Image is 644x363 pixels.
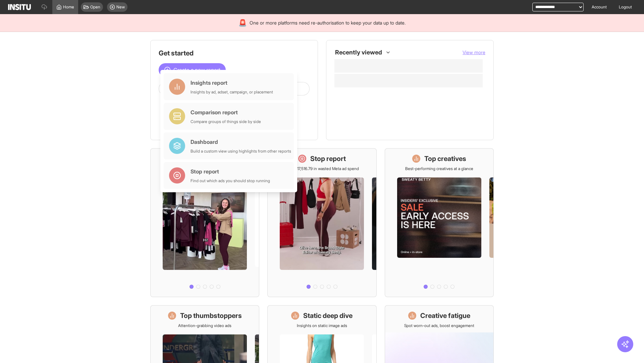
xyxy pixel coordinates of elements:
[150,148,259,297] a: What's live nowSee all active ads instantly
[405,166,473,171] p: Best-performing creatives at a glance
[63,4,74,10] span: Home
[178,323,231,328] p: Attention-grabbing video ads
[90,4,100,10] span: Open
[463,49,485,56] button: View more
[267,148,376,297] a: Stop reportSave £17,516.79 in wasted Meta ad spend
[180,311,242,320] h1: Top thumbstoppers
[191,108,261,116] div: Comparison report
[191,119,261,124] div: Compare groups of things side by side
[191,89,273,95] div: Insights by ad, adset, campaign, or placement
[8,4,31,10] img: Logo
[238,18,247,28] div: 🚨
[191,138,291,146] div: Dashboard
[191,167,270,175] div: Stop report
[285,166,359,171] p: Save £17,516.79 in wasted Meta ad spend
[310,154,346,163] h1: Stop report
[191,79,273,87] div: Insights report
[116,4,125,10] span: New
[173,66,220,74] span: Create a new report
[159,63,226,77] button: Create a new report
[191,149,291,154] div: Build a custom view using highlights from other reports
[191,178,270,184] div: Find out which ads you should stop running
[303,311,353,320] h1: Static deep dive
[424,154,466,163] h1: Top creatives
[463,49,485,55] span: View more
[159,48,310,58] h1: Get started
[250,19,406,26] span: One or more platforms need re-authorisation to keep your data up to date.
[385,148,494,297] a: Top creativesBest-performing creatives at a glance
[297,323,347,328] p: Insights on static image ads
